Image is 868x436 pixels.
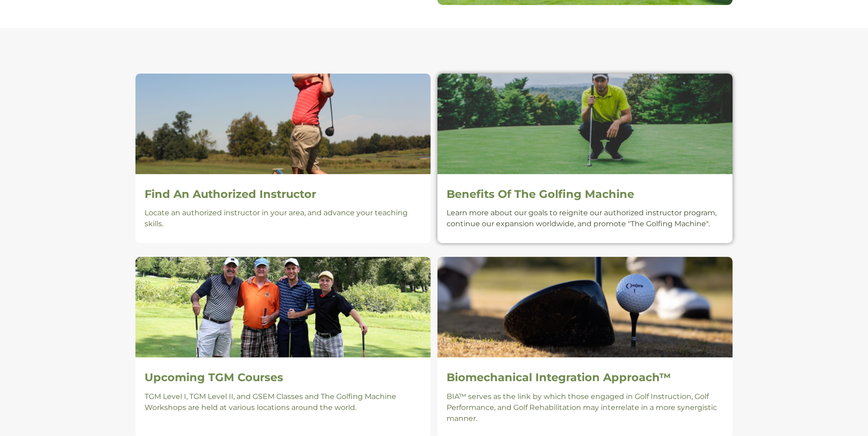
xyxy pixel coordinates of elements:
h2: Upcoming TGM Courses [145,371,421,384]
p: Learn more about our goals to reignite our authorized instructor program, continue our expansion ... [447,207,723,229]
p: TGM Level I, TGM Level II, and GSEM Classes and The Golfing Machine Workshops are held at various... [145,391,421,413]
p: BIA™ serves as the link by which those engaged in Golf Instruction, Golf Performance, and Golf Re... [447,391,723,424]
a: Find An Authorized Instructor Locate an authorized instructor in your area, and advance your teac... [135,74,431,244]
p: Locate an authorized instructor in your area, and advance your teaching skills. [145,207,421,229]
h2: Benefits Of The Golfing Machine [447,188,723,201]
h2: Find An Authorized Instructor [145,188,421,201]
h2: Biomechanical Integration Approach™ [447,371,723,384]
a: Benefits Of The Golfing Machine Learn more about our goals to reignite our authorized instructor ... [437,74,733,244]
